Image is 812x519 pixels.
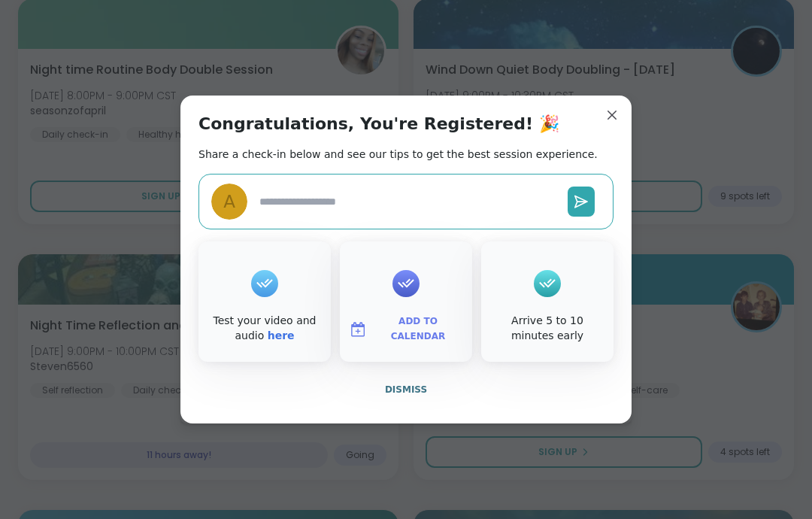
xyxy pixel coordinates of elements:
button: Add to Calendar [343,314,469,345]
h2: Share a check-in below and see our tips to get the best session experience. [198,147,598,162]
div: Arrive 5 to 10 minutes early [484,314,611,343]
div: Test your video and audio [201,314,328,343]
img: ShareWell Logomark [349,320,367,338]
span: Add to Calendar [373,314,463,344]
span: A [223,189,235,215]
button: Dismiss [198,374,614,405]
a: here [268,329,295,341]
h1: Congratulations, You're Registered! 🎉 [198,114,559,135]
span: Dismiss [385,384,427,395]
